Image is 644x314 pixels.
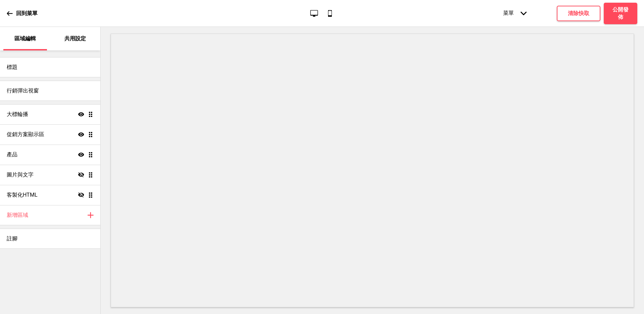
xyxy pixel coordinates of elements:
h4: 註腳 [7,235,17,242]
h4: 促銷方案顯示區 [7,131,44,138]
p: 回到菜單 [16,10,38,17]
button: 清除快取 [557,6,600,21]
h4: 行銷彈出視窗 [7,87,39,94]
h4: 公開發佈 [610,6,631,21]
h4: 客製化HTML [7,191,38,199]
h4: 清除快取 [568,10,589,17]
h4: 新增區域 [7,211,28,219]
h4: 大標輪播 [7,111,28,118]
a: 回到菜單 [7,4,38,23]
div: 菜單 [496,3,533,24]
h4: 圖片與文字 [7,171,34,179]
h4: 標題 [7,64,17,71]
button: 公開發佈 [604,3,637,24]
h4: 產品 [7,151,17,158]
p: 共用設定 [64,35,86,42]
p: 區域編輯 [14,35,36,42]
